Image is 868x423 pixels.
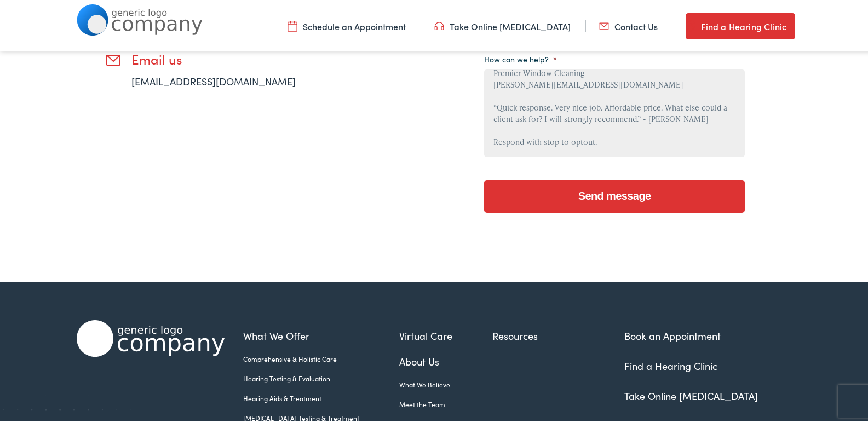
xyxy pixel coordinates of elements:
a: What We Believe [399,378,492,387]
a: Take Online [MEDICAL_DATA] [434,18,571,30]
a: Resources [492,326,578,341]
a: Meet the Team [399,397,492,407]
a: What We Offer [243,326,399,341]
img: Alpaca Audiology [77,318,225,355]
a: Hearing Aids & Treatment [243,391,399,401]
a: Find a Hearing Clinic [686,11,795,37]
img: utility icon [288,18,297,30]
a: [MEDICAL_DATA] Testing & Treatment [243,411,399,421]
label: How can we help? [484,52,557,62]
a: Contact Us [599,18,658,30]
img: utility icon [599,18,609,30]
a: Comprehensive & Holistic Care [243,352,399,362]
a: About Us [399,352,492,367]
img: utility icon [686,18,695,31]
a: Schedule an Appointment [288,18,406,30]
a: [EMAIL_ADDRESS][DOMAIN_NAME] [131,72,296,86]
a: Find a Hearing Clinic [624,357,717,370]
input: Send message [484,178,745,211]
a: Virtual Care [399,326,492,341]
a: Hearing Testing & Evaluation [243,372,399,381]
img: utility icon [434,18,444,30]
a: Book an Appointment [624,327,721,340]
h3: Email us [131,49,329,65]
a: Take Online [MEDICAL_DATA] [624,387,758,401]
